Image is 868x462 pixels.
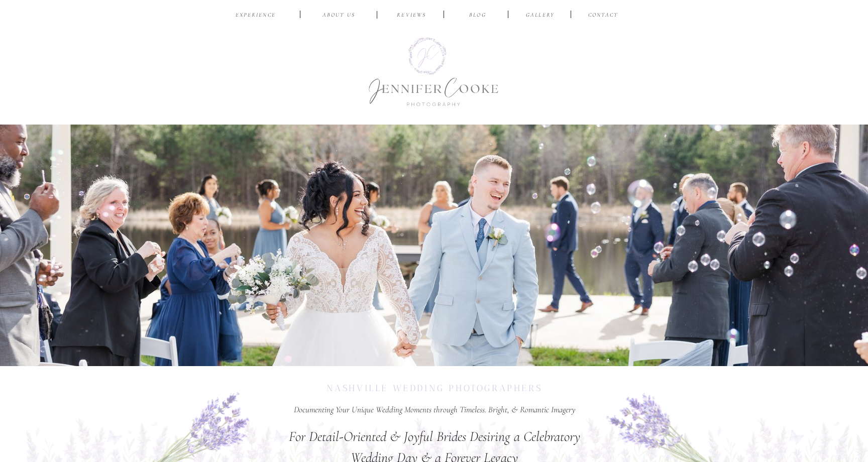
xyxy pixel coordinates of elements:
h1: Nashville wedding photographers [254,382,614,405]
a: reviews [388,11,436,21]
a: EXPERIENCE [232,11,279,21]
a: CONTACT [586,11,620,21]
a: Gallery [523,11,557,21]
p: Documenting Your Unique Wedding Moments through Timeless. Bright, & Romantic Imagery [279,403,589,419]
a: ABOUT US [315,11,363,21]
a: BLOG [462,11,494,21]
